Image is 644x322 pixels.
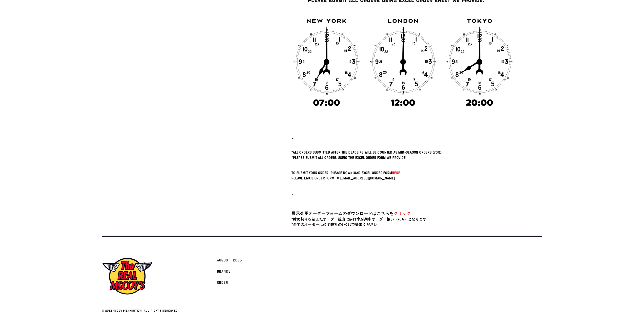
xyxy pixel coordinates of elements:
img: mccoys-exhibition [102,257,153,295]
a: Order [215,277,231,288]
span: *締め切りを超えたオーダー提出は掛け率が期中オーダー扱い（70%）となります [292,217,426,221]
span: AUGUST. 2025 [217,258,242,263]
span: *Please submit all orders using the Excel Order Form we provide [292,155,406,160]
a: クリック [393,211,410,216]
span: Please email Order Form to [EMAIL_ADDRESS][DOMAIN_NAME] [292,176,395,180]
span: Brands [217,269,231,274]
a: here [392,170,400,175]
p: © 2025 . All rights reserved. [102,309,312,313]
a: mccoys-exhibition [113,309,142,312]
strong: - [292,135,294,141]
span: - [292,191,294,197]
span: To submit your order, please download Excel Order Form [292,170,392,175]
span: Order [217,280,228,286]
span: 展示会用オーダーフォームのダウンロードはこちらを [292,211,393,216]
span: *全てのオーダーは必ず弊社のExcelで提出ください [292,222,378,227]
a: Brands [215,266,234,277]
span: *All orders submitted after the deadline will be counted as Mid-Season Orders (70%) [292,150,442,155]
a: AUGUST. 2025 [215,255,245,266]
